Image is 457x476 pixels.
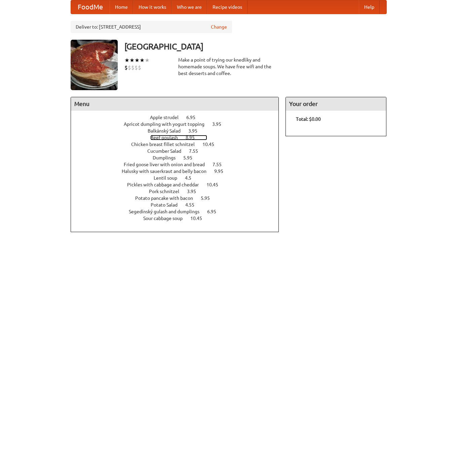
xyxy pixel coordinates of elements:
h3: [GEOGRAPHIC_DATA] [124,40,387,53]
span: Chicken breast fillet schnitzel [131,142,201,147]
a: Lentil soup 4.5 [154,175,204,181]
span: Cucumber Salad [147,148,188,154]
a: Cucumber Salad 7.55 [147,148,211,154]
span: 7.55 [189,148,205,154]
span: Apricot dumpling with yogurt topping [124,121,211,127]
a: Recipe videos [207,0,247,14]
span: 10.45 [202,142,221,147]
li: ★ [124,57,129,64]
span: 5.95 [201,195,217,201]
a: FoodMe [71,0,110,14]
li: $ [131,64,135,71]
span: Lentil soup [154,175,184,181]
b: Total: $0.00 [296,116,321,122]
a: Who we are [172,0,207,14]
span: Apple strudel [150,115,185,120]
a: Potato pancake with bacon 5.95 [135,195,222,201]
span: Pork schnitzel [149,189,186,194]
span: Potato Salad [151,202,184,208]
a: Help [359,0,380,14]
a: Beef goulash 8.95 [150,135,207,140]
span: 3.95 [188,128,204,134]
li: $ [128,64,131,71]
a: How it works [133,0,172,14]
li: ★ [145,57,150,64]
span: 3.95 [187,189,203,194]
span: 8.95 [186,135,201,140]
li: $ [135,64,138,71]
li: $ [124,64,128,71]
span: Dumplings [153,155,182,160]
a: Fried goose liver with onion and bread 7.55 [124,162,234,167]
a: Dumplings 5.95 [153,155,205,160]
a: Apple strudel 6.95 [150,115,208,120]
a: Home [110,0,133,14]
span: 3.95 [212,121,228,127]
div: Make a point of trying our knedlíky and homemade soups. We have free wifi and the best desserts a... [178,57,279,77]
span: Pickles with cabbage and cheddar [127,182,205,187]
span: 7.55 [213,162,228,167]
span: Halusky with sauerkraut and belly bacon [122,169,213,174]
span: 4.5 [185,175,198,181]
img: angular.jpg [71,40,118,90]
span: Potato pancake with bacon [135,195,200,201]
span: Sour cabbage soup [143,216,189,221]
a: Change [211,24,227,30]
span: Segedínský gulash and dumplings [129,209,206,214]
a: Pickles with cabbage and cheddar 10.45 [127,182,231,187]
h4: Menu [71,97,279,111]
a: Sour cabbage soup 10.45 [143,216,215,221]
div: Deliver to: [STREET_ADDRESS] [71,21,232,33]
span: 10.45 [190,216,209,221]
span: Balkánský Salad [148,128,187,134]
span: 10.45 [206,182,225,187]
li: ★ [135,57,140,64]
li: ★ [129,57,135,64]
span: Fried goose liver with onion and bread [124,162,212,167]
li: $ [138,64,141,71]
span: 9.95 [214,169,230,174]
span: 6.95 [207,209,223,214]
a: Segedínský gulash and dumplings 6.95 [129,209,229,214]
span: Beef goulash [150,135,185,140]
a: Halusky with sauerkraut and belly bacon 9.95 [122,169,236,174]
h4: Your order [286,97,386,111]
span: 4.55 [185,202,201,208]
a: Potato Salad 4.55 [151,202,207,208]
span: 5.95 [183,155,199,160]
span: 6.95 [186,115,202,120]
a: Pork schnitzel 3.95 [149,189,208,194]
li: ★ [140,57,145,64]
a: Chicken breast fillet schnitzel 10.45 [131,142,227,147]
a: Balkánský Salad 3.95 [148,128,210,134]
a: Apricot dumpling with yogurt topping 3.95 [124,121,234,127]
